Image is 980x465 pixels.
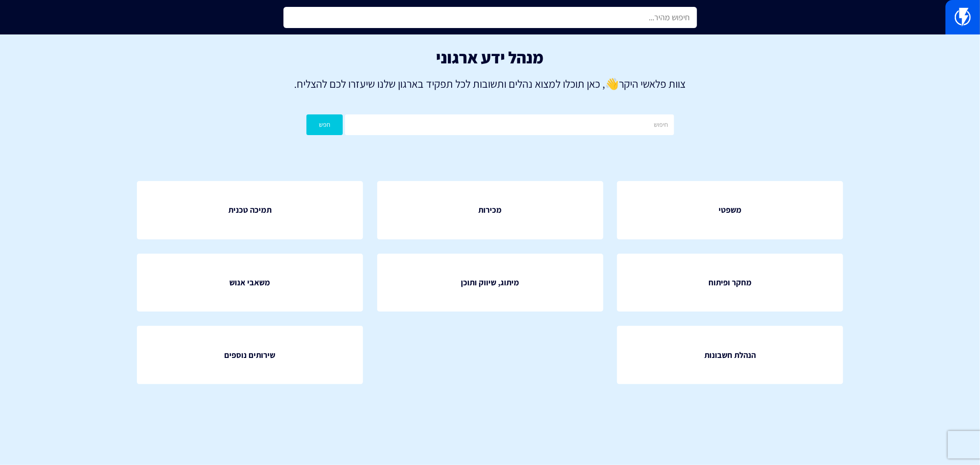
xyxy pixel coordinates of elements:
a: משפטי [617,181,843,239]
a: משאבי אנוש [137,254,363,312]
a: הנהלת חשבונות [617,326,843,384]
h1: מנהל ידע ארגוני [14,48,966,67]
span: משפטי [719,204,742,216]
a: מיתוג, שיווק ותוכן [377,254,603,312]
span: מחקר ופיתוח [708,277,752,289]
span: מיתוג, שיווק ותוכן [461,277,519,289]
span: שירותים נוספים [224,349,275,361]
p: צוות פלאשי היקר , כאן תוכלו למצוא נהלים ותשובות לכל תפקיד בארגון שלנו שיעזרו לכם להצליח. [14,76,966,91]
a: שירותים נוספים [137,326,363,384]
input: חיפוש מהיר... [283,7,697,28]
strong: 👋 [606,76,619,91]
button: חפש [306,114,343,135]
span: תמיכה טכנית [228,204,272,216]
span: מכירות [478,204,502,216]
a: תמיכה טכנית [137,181,363,239]
span: הנהלת חשבונות [704,349,756,361]
a: מכירות [377,181,603,239]
input: חיפוש [345,114,674,135]
span: משאבי אנוש [229,277,270,289]
a: מחקר ופיתוח [617,254,843,312]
